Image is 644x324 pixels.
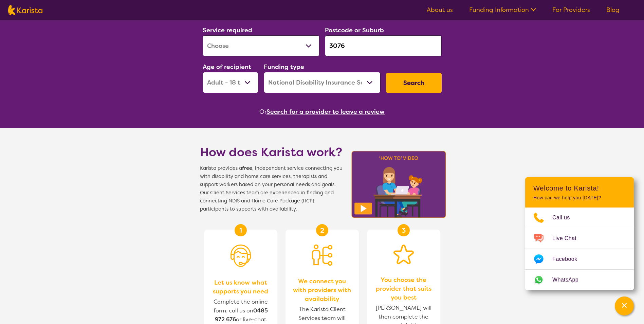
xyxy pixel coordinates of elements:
[8,5,42,15] img: Karista logo
[231,245,251,267] img: Person with headset icon
[264,63,304,71] label: Funding type
[427,6,453,14] a: About us
[200,164,343,213] span: Karista provides a , independent service connecting you with disability and home care services, t...
[525,270,634,290] a: Web link opens in a new tab.
[533,195,626,201] p: How can we help you [DATE]?
[211,278,271,296] span: Let us know what supports you need
[374,275,434,302] span: You choose the provider that suits you best
[325,26,384,34] label: Postcode or Suburb
[312,245,332,266] img: Person being matched to services icon
[525,177,634,290] div: Channel Menu
[200,144,343,160] h1: How does Karista work?
[552,6,590,14] a: For Providers
[316,224,328,236] div: 2
[386,73,442,93] button: Search
[552,275,587,285] span: WhatsApp
[242,165,252,172] b: free
[325,35,442,56] input: Type
[525,208,634,290] ul: Choose channel
[552,233,585,244] span: Live Chat
[615,296,634,316] button: Channel Menu
[203,26,252,34] label: Service required
[203,63,251,71] label: Age of recipient
[266,107,385,117] button: Search for a provider to leave a review
[469,6,536,14] a: Funding Information
[393,245,414,264] img: Star icon
[349,149,448,220] img: Karista video
[552,213,578,223] span: Call us
[235,224,247,236] div: 1
[606,6,620,14] a: Blog
[552,254,585,264] span: Facebook
[398,224,410,236] div: 3
[533,184,626,192] h2: Welcome to Karista!
[292,277,352,303] span: We connect you with providers with availability
[259,107,266,117] span: Or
